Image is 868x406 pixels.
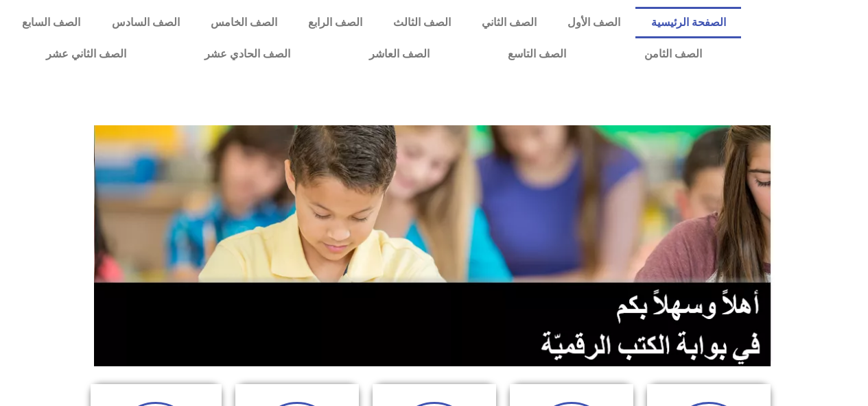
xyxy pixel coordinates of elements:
[466,7,552,38] a: الصف الثاني
[469,38,605,70] a: الصف التاسع
[195,7,292,38] a: الصف الخامس
[635,7,741,38] a: الصفحة الرئيسية
[292,7,377,38] a: الصف الرابع
[605,38,741,70] a: الصف الثامن
[7,38,165,70] a: الصف الثاني عشر
[96,7,195,38] a: الصف السادس
[7,7,96,38] a: الصف السابع
[330,38,469,70] a: الصف العاشر
[552,7,635,38] a: الصف الأول
[165,38,329,70] a: الصف الحادي عشر
[377,7,466,38] a: الصف الثالث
